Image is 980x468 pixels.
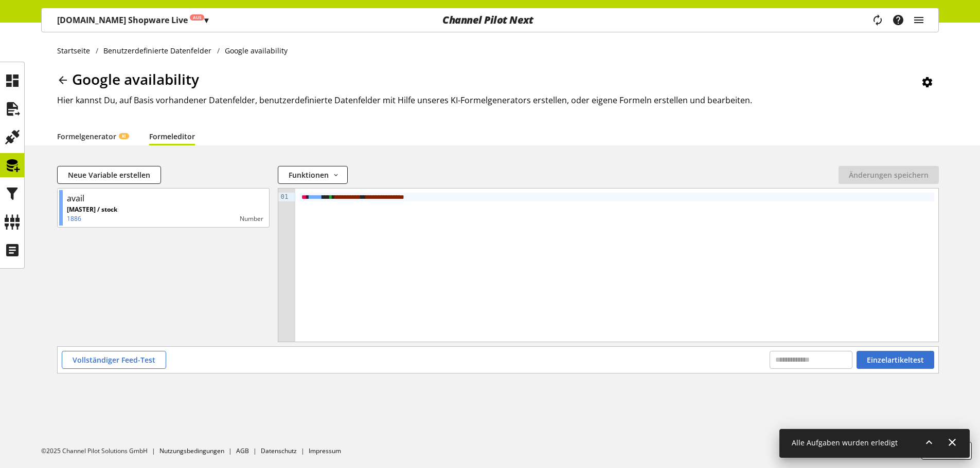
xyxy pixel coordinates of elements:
[67,214,117,223] p: 1886
[849,170,929,180] span: Änderungen speichern
[122,133,126,139] span: KI
[278,166,348,184] button: Funktionen
[67,192,84,204] div: avail
[73,354,155,365] span: Vollständiger Feed-Test
[117,214,263,223] div: Number
[309,446,341,455] a: Impressum
[792,438,898,447] span: Alle Aufgaben wurden erledigt
[857,351,934,369] button: Einzelartikeltest
[289,170,329,180] span: Funktionen
[57,166,161,184] button: Neue Variable erstellen
[57,131,129,142] a: FormelgeneratorKI
[204,14,208,26] span: ▾
[57,45,96,56] a: Startseite
[68,170,150,180] span: Neue Variable erstellen
[278,193,290,201] div: 01
[149,131,195,142] a: Formeleditor
[57,14,208,26] p: [DOMAIN_NAME] Shopware Live
[62,351,166,369] button: Vollständiger Feed-Test
[159,446,224,455] a: Nutzungsbedingungen
[261,446,297,455] a: Datenschutz
[839,166,939,184] button: Änderungen speichern
[57,94,939,106] h2: Hier kannst Du, auf Basis vorhandener Datenfelder, benutzerdefinierte Datenfelder mit Hilfe unser...
[67,205,117,214] p: [MASTER] / stock
[41,8,939,32] nav: main navigation
[193,14,201,21] span: Aus
[41,446,159,456] li: ©2025 Channel Pilot Solutions GmbH
[867,354,924,365] span: Einzelartikeltest
[236,446,249,455] a: AGB
[72,69,199,89] span: Google availability
[98,45,217,56] a: Benutzerdefinierte Datenfelder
